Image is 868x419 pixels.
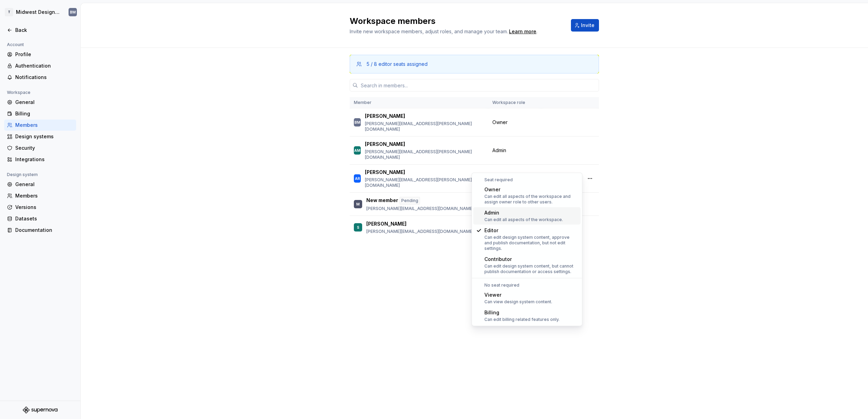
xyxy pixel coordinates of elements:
a: Security [4,142,76,154]
div: Suggestions [472,173,582,326]
button: Change role [545,146,582,155]
div: Profile [15,51,73,58]
p: [PERSON_NAME][EMAIL_ADDRESS][PERSON_NAME][DOMAIN_NAME] [365,121,484,132]
a: Learn more [509,28,536,35]
div: Notifications [15,74,73,81]
div: AM [354,147,360,154]
div: Can edit all aspects of the workspace and assign owner role to other users. [484,194,578,205]
a: Versions [4,202,76,213]
h2: Workspace members [350,16,563,27]
div: Can edit billing related features only. [484,317,560,322]
p: New member [366,197,398,204]
div: General [15,99,73,106]
a: General [4,179,76,190]
div: No seat required [473,282,581,288]
div: Billing [15,110,73,117]
div: BM [355,119,360,126]
div: Seat required [473,177,581,183]
div: AR [355,175,360,182]
a: Datasets [4,213,76,224]
div: Versions [15,204,73,211]
div: S [357,224,359,231]
a: Design systems [4,131,76,142]
div: Pending [400,197,420,204]
div: M [356,201,360,208]
div: Account [4,41,27,49]
input: Search in members... [358,79,599,91]
div: Datasets [15,215,73,222]
div: Billing [484,309,560,316]
a: Profile [4,49,76,60]
p: [PERSON_NAME] [365,141,405,148]
p: [PERSON_NAME] [365,113,405,120]
a: Members [4,190,76,201]
div: Editor [484,227,578,234]
p: [PERSON_NAME][EMAIL_ADDRESS][PERSON_NAME][DOMAIN_NAME] [365,177,484,188]
a: Integrations [4,154,76,165]
div: 5 / 8 editor seats assigned [367,61,428,68]
span: Invite new workspace members, adjust roles, and manage your team. [350,28,508,34]
a: Billing [4,108,76,119]
div: Owner [484,186,578,193]
svg: Supernova Logo [23,407,57,413]
div: Back [15,27,73,34]
button: Invite [571,19,599,32]
a: Members [4,120,76,131]
div: Can edit design system content, but cannot publish documentation or access settings. [484,263,578,274]
div: Can edit all aspects of the workspace. [484,217,563,222]
p: [PERSON_NAME] [366,220,406,227]
button: TMidwest Design SystemBM [1,5,79,20]
a: Documentation [4,225,76,236]
th: Workspace role [488,97,541,108]
div: Members [15,192,73,199]
div: Contributor [484,256,578,263]
p: [PERSON_NAME][EMAIL_ADDRESS][DOMAIN_NAME] [366,229,474,234]
div: Design system [4,171,41,179]
a: General [4,97,76,108]
div: Authentication [15,62,73,69]
div: Can edit design system content, approve and publish documentation, but not edit settings. [484,235,578,251]
div: Viewer [484,291,552,298]
th: Member [350,97,488,108]
span: Owner [492,119,508,126]
div: Admin [484,209,563,216]
div: Members [15,122,73,129]
a: Authentication [4,60,76,71]
p: [PERSON_NAME][EMAIL_ADDRESS][DOMAIN_NAME] [366,206,474,211]
div: Integrations [15,156,73,163]
div: Workspace [4,88,33,97]
a: Back [4,25,76,36]
div: Design systems [15,133,73,140]
span: Invite [581,22,594,29]
span: Admin [492,147,506,154]
a: Notifications [4,72,76,83]
div: Midwest Design System [16,9,60,16]
div: General [15,181,73,188]
div: Can view design system content. [484,299,552,305]
div: Security [15,145,73,151]
span: Change role [548,148,574,153]
p: [PERSON_NAME][EMAIL_ADDRESS][PERSON_NAME][DOMAIN_NAME] [365,149,484,160]
div: BM [70,9,76,15]
div: T [5,8,13,16]
p: [PERSON_NAME] [365,169,405,176]
span: . [508,29,537,34]
div: Documentation [15,227,73,234]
